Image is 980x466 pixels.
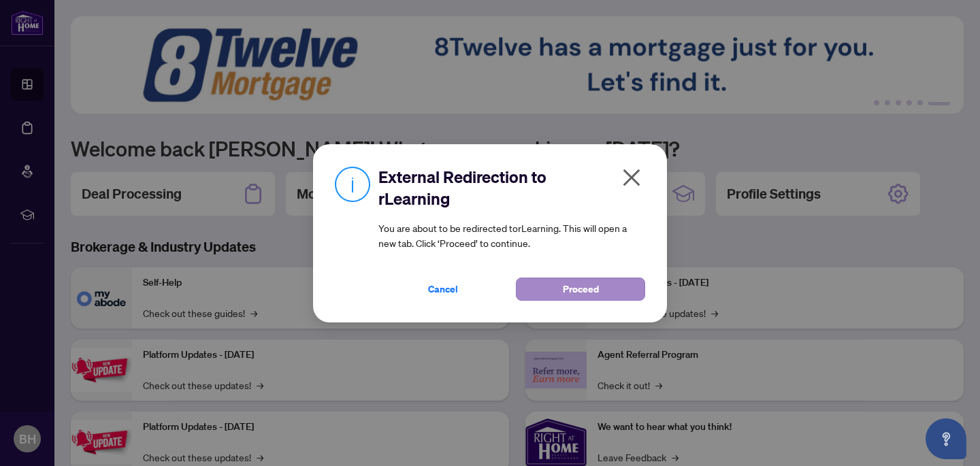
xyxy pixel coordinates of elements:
span: Proceed [563,278,599,300]
button: Open asap [926,418,966,459]
span: Cancel [428,278,458,300]
h2: External Redirection to rLearning [378,166,645,210]
span: close [621,167,642,188]
img: Info Icon [335,166,370,202]
button: Proceed [516,278,645,301]
button: Cancel [378,278,508,301]
div: You are about to be redirected to rLearning . This will open a new tab. Click ‘Proceed’ to continue. [378,166,645,301]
